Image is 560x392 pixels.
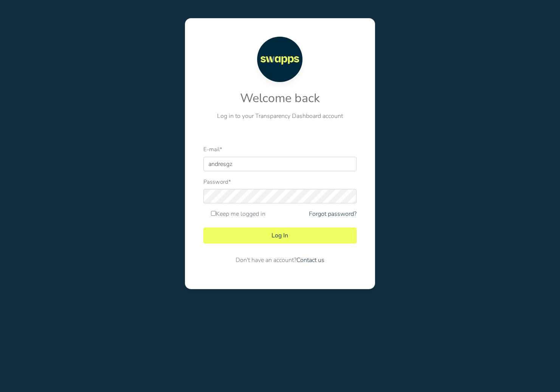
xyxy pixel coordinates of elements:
[309,209,357,218] a: Forgot password?
[203,112,357,121] p: Log in to your Transparency Dashboard account
[296,256,324,264] a: Contact us
[203,178,231,186] label: Password
[211,211,216,216] input: Keep me logged in
[203,256,357,265] p: Don't have an account?
[203,157,357,171] input: E-mail address
[203,228,357,243] button: Log In
[211,209,265,218] label: Keep me logged in
[203,145,222,154] label: E-mail
[203,91,357,105] h2: Welcome back
[257,37,302,82] img: Transparency Dashboard logo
